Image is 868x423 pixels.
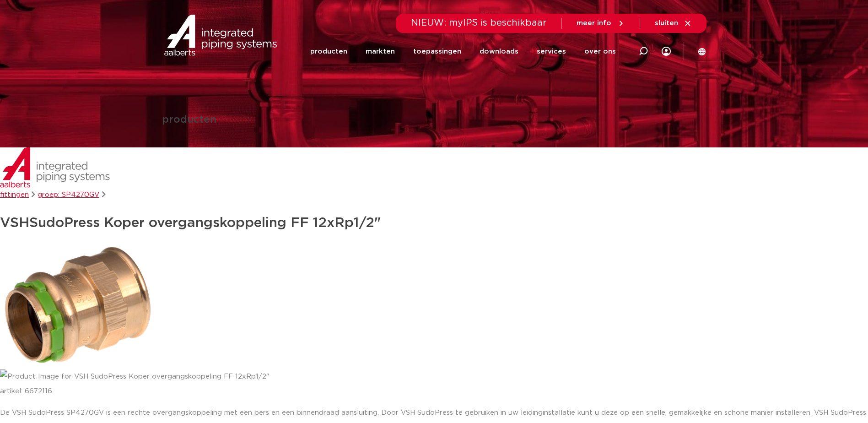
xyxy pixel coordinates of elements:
a: sluiten [655,19,692,27]
h1: producten [162,115,216,125]
a: services [537,34,566,69]
nav: Menu [310,34,616,69]
a: producten [310,34,347,69]
span: NIEUW: myIPS is beschikbaar [411,18,547,27]
span: meer info [577,20,611,27]
a: over ons [584,34,616,69]
a: downloads [480,34,518,69]
a: markten [366,34,395,69]
span: sluiten [655,20,678,27]
div: my IPS [662,41,671,61]
a: meer info [577,19,625,27]
a: toepassingen [413,34,461,69]
a: groep: SP4270GV [38,191,99,198]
